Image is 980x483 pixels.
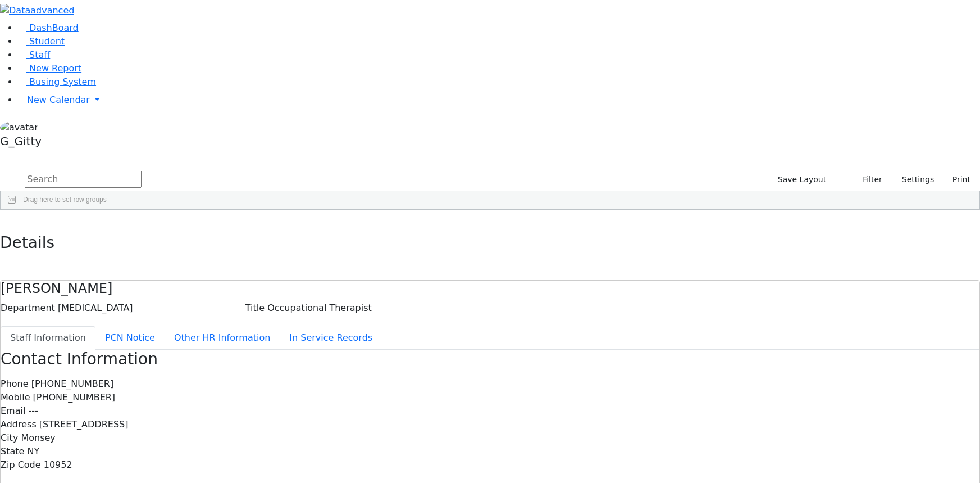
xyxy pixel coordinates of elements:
span: --- [28,405,38,416]
span: DashBoard [29,22,79,33]
button: Save Layout [773,171,831,188]
span: Occupational Therapist [267,303,372,313]
label: Department [1,301,55,315]
span: Monsey [21,432,55,443]
label: Zip Code [1,458,41,472]
a: Student [18,36,65,47]
span: Busing System [29,76,96,87]
a: DashBoard [18,22,79,33]
h4: [PERSON_NAME] [1,281,979,297]
label: Mobile [1,391,30,404]
label: Address [1,418,37,431]
span: [PHONE_NUMBER] [33,392,116,403]
h3: Contact Information [1,350,979,369]
span: New Calendar [27,94,90,105]
label: Title [245,301,265,315]
button: Settings [887,171,939,188]
button: Other HR Information [165,326,280,350]
input: Search [25,171,142,188]
label: Phone [1,377,29,391]
span: [PHONE_NUMBER] [31,378,114,389]
span: 10952 [44,459,72,470]
a: Staff [18,49,50,60]
button: In Service Records [280,326,382,350]
span: NY [27,446,39,457]
button: PCN Notice [95,326,165,350]
span: Drag here to set row groups [23,196,107,204]
span: Staff [29,49,50,60]
label: City [1,431,18,445]
span: New Report [29,63,81,74]
a: New Calendar [18,89,980,111]
span: [STREET_ADDRESS] [39,419,129,430]
span: [MEDICAL_DATA] [58,303,133,313]
button: Print [939,171,976,188]
a: Busing System [18,76,96,87]
button: Filter [848,171,887,188]
button: Staff Information [1,326,95,350]
span: Student [29,36,65,47]
a: New Report [18,63,81,74]
label: Email [1,404,25,418]
label: State [1,445,24,458]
